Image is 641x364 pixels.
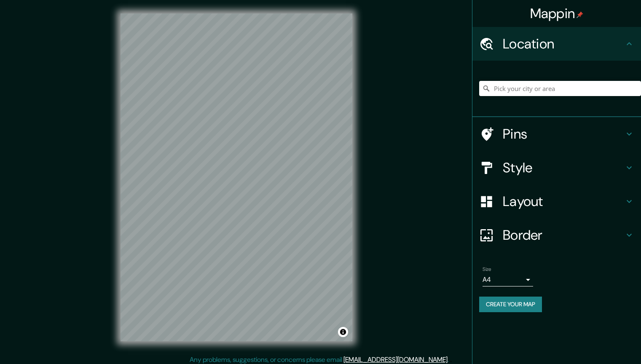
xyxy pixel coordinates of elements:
h4: Mappin [530,5,584,22]
input: Pick your city or area [479,81,641,96]
div: Layout [472,185,641,218]
h4: Location [503,35,624,52]
h4: Border [503,227,624,244]
h4: Pins [503,126,624,142]
div: Location [472,27,641,61]
button: Toggle attribution [338,327,348,337]
div: Pins [472,117,641,151]
button: Create your map [479,297,542,312]
img: pin-icon.png [577,11,583,18]
h4: Style [503,159,624,176]
h4: Layout [503,193,624,210]
div: A4 [483,273,533,286]
canvas: Map [121,13,352,341]
div: Border [472,218,641,252]
label: Size [483,266,491,273]
div: Style [472,151,641,185]
a: [EMAIL_ADDRESS][DOMAIN_NAME] [343,355,448,364]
